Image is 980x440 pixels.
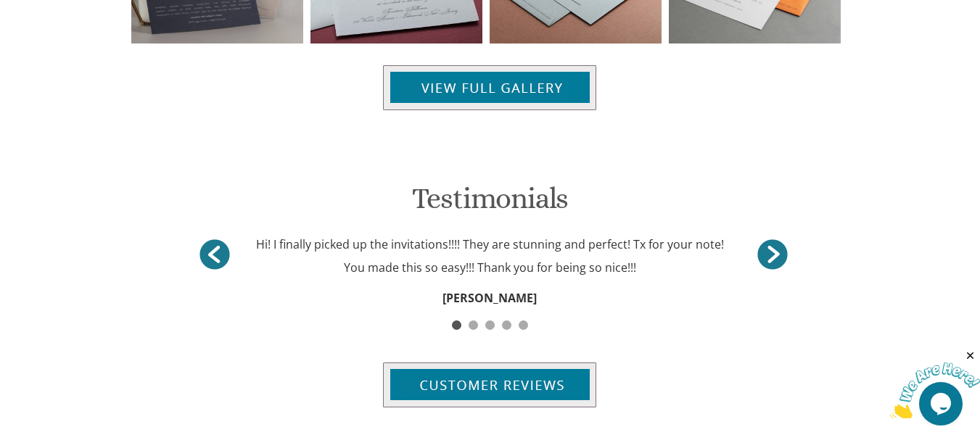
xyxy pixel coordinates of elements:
a: 3 [482,310,498,323]
span: 1 [452,320,461,330]
div: Hi! I finally picked up the invitations!!!! They are stunning and perfect! Tx for your note! You ... [250,233,730,279]
a: 4 [498,310,515,323]
a: 2 [465,310,482,323]
div: [PERSON_NAME] [189,286,790,310]
span: 5 [519,320,528,330]
span: 4 [502,320,511,330]
a: < [754,236,791,273]
h1: Testimonials [189,183,790,225]
img: customer-reviews-btn.jpg [383,362,596,407]
span: 2 [469,320,478,330]
a: 1 [448,310,465,323]
a: > [197,236,233,273]
iframe: chat widget [890,349,980,418]
span: 3 [485,320,495,330]
a: 5 [515,310,532,323]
